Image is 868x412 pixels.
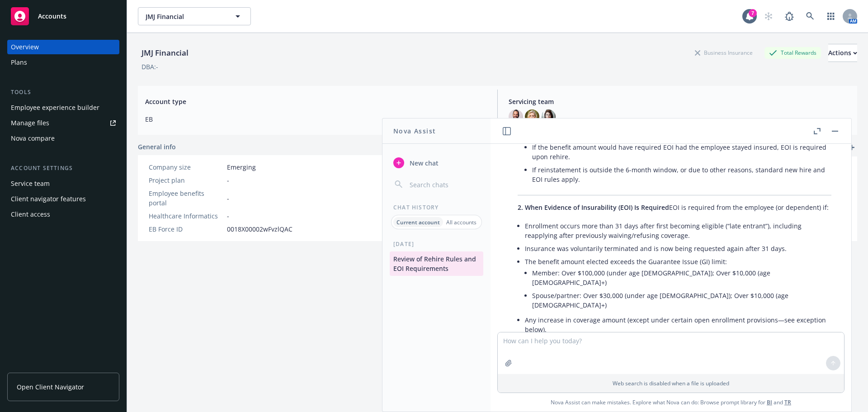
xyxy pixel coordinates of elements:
div: Service team [11,176,50,191]
a: Search [801,7,819,25]
a: Start snowing [759,7,778,25]
a: Accounts [7,4,119,29]
p: Current account [396,218,440,226]
span: - [227,194,229,203]
a: Service team [7,176,119,191]
p: EOI is required from the employee (or dependent) if: [518,203,831,212]
span: New chat [408,158,439,168]
div: Company size [149,162,223,172]
span: Accounts [38,13,66,20]
a: Nova compare [7,131,119,146]
div: Account settings [7,164,119,173]
button: JMJ Financial [138,7,251,25]
img: photo [525,109,539,124]
div: Employee benefits portal [149,189,223,208]
div: [DATE] [382,240,491,248]
a: Client access [7,207,119,222]
span: Emerging [227,162,256,172]
li: Insurance was voluntarily terminated and is now being requested again after 31 days. [525,242,831,255]
div: Chat History [382,204,491,211]
span: EB [145,114,486,124]
img: photo [541,109,556,124]
span: Account type [145,97,486,106]
span: General info [138,142,176,152]
li: Member: Over $100,000 (under age [DEMOGRAPHIC_DATA]); Over $10,000 (age [DEMOGRAPHIC_DATA]+) [532,266,831,289]
div: DBA: - [142,62,158,71]
li: Enrollment occurs more than 31 days after first becoming eligible (“late entrant”), including rea... [525,219,831,242]
li: If the benefit amount would have required EOI had the employee stayed insured, EOI is required up... [532,141,831,163]
p: Web search is disabled when a file is uploaded [503,379,839,387]
div: Client navigator features [11,192,86,206]
span: JMJ Financial [146,12,224,21]
li: If reinstatement is outside the 6-month window, or due to other reasons, standard new hire and EO... [532,163,831,186]
a: Report a Bug [780,7,798,25]
a: add [846,142,857,153]
img: photo [509,109,523,124]
span: 2. When Evidence of Insurability (EOI) Is Required [518,203,669,212]
div: Nova compare [11,131,55,146]
div: Overview [11,40,39,54]
span: - [227,175,229,185]
span: 0018X00002wFvzlQAC [227,224,292,234]
div: Plans [11,55,27,70]
div: JMJ Financial [138,47,192,59]
div: 7 [749,9,757,17]
li: The benefit amount elected exceeds the Guarantee Issue (GI) limit: [525,255,831,313]
div: Client access [11,207,50,222]
div: Business Insurance [690,47,757,58]
button: Review of Rehire Rules and EOI Requirements [390,251,483,276]
a: Overview [7,40,119,54]
a: Employee experience builder [7,100,119,115]
span: Nova Assist can make mistakes. Explore what Nova can do: Browse prompt library for and [551,393,791,412]
button: Actions [828,44,857,62]
a: Client navigator features [7,192,119,206]
div: EB Force ID [149,224,223,234]
div: Project plan [149,175,223,185]
a: BI [767,398,772,406]
a: Manage files [7,116,119,130]
a: TR [784,398,791,406]
a: Plans [7,55,119,70]
span: Open Client Navigator [17,382,84,392]
li: Any increase in coverage amount (except under certain open enrollment provisions—see exception be... [525,313,831,336]
span: Servicing team [509,97,850,106]
a: Switch app [822,7,840,25]
input: Search chats [408,178,480,191]
p: All accounts [446,218,476,226]
h1: Nova Assist [393,126,436,136]
div: Tools [7,88,119,97]
div: Total Rewards [764,47,821,58]
div: Healthcare Informatics [149,211,223,221]
div: Manage files [11,116,49,130]
button: New chat [390,155,483,171]
div: Actions [828,44,857,62]
li: Spouse/partner: Over $30,000 (under age [DEMOGRAPHIC_DATA]); Over $10,000 (age [DEMOGRAPHIC_DATA]+) [532,289,831,312]
div: Employee experience builder [11,100,99,115]
span: - [227,211,229,221]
